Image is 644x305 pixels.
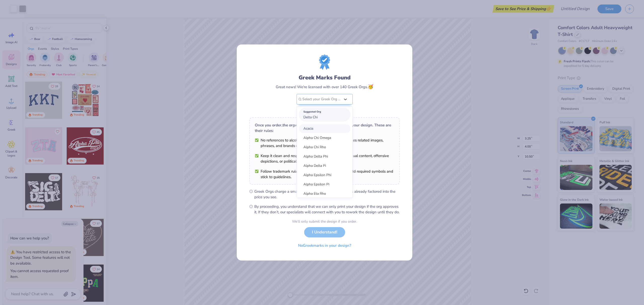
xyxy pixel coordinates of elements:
[255,169,394,180] li: Follow trademark rules. Use trademarks as they are, add required symbols and stick to guidelines.
[303,163,326,168] span: Alpha Delta Pi
[303,173,331,177] span: Alpha Epsilon Phi
[294,240,355,251] button: NoGreekmarks in your design?
[303,154,328,159] span: Alpha Delta Phi
[255,153,394,164] li: Keep it clean and respectful. No violence, profanity, sexual content, offensive depictions, or po...
[368,84,373,90] span: 🥳
[303,115,318,120] span: Delta Chi
[303,145,326,149] span: Alpha Chi Rho
[254,204,400,215] span: By proceeding, you understand that we can only print your design if the org approves it. If they ...
[255,137,394,148] li: No references to alcohol, drugs, or smoking. This includes related images, phrases, and brands re...
[303,182,329,187] span: Alpha Epsilon Pi
[299,74,351,82] div: Greek Marks Found
[303,126,313,131] span: Acacia
[254,189,400,200] span: Greek Orgs charge a small fee for using their marks. That’s already factored into the price you see.
[303,109,346,115] div: Suggested Org
[276,83,373,90] div: Great news! We're licensed with over 140 Greek Orgs.
[303,191,326,196] span: Alpha Eta Rho
[303,135,331,140] span: Alpha Chi Omega
[292,219,357,224] div: We’ll only submit the design if you order.
[255,122,394,133] div: Once you order, the org will need to review and approve your design. These are their rules:
[319,55,330,70] img: License badge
